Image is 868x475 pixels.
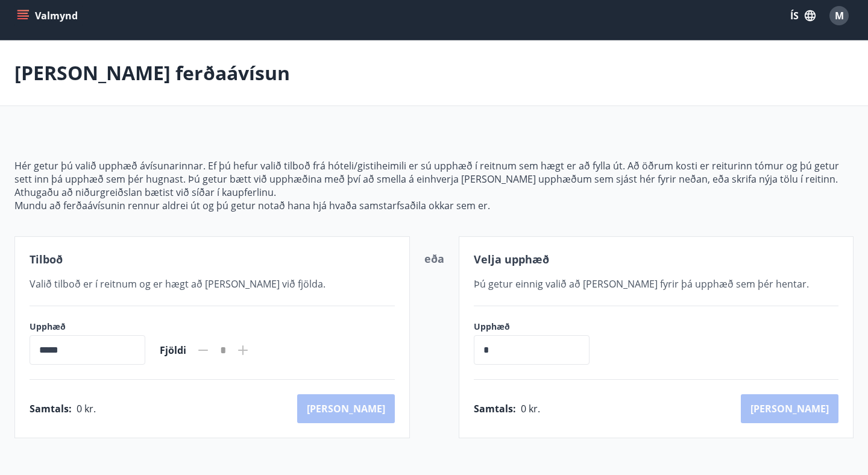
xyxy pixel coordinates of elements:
[30,277,325,291] span: Valið tilboð er í reitnum og er hægt að [PERSON_NAME] við fjölda.
[14,60,290,86] p: [PERSON_NAME] ferðaávísun
[30,402,72,415] span: Samtals :
[784,5,822,27] button: ÍS
[474,252,549,266] span: Velja upphæð
[14,199,854,212] p: Mundu að ferðaávísunin rennur aldrei út og þú getur notað hana hjá hvaða samstarfsaðila okkar sem...
[30,321,145,333] label: Upphæð
[835,9,844,22] span: M
[14,5,83,27] button: menu
[474,321,602,333] label: Upphæð
[77,402,96,415] span: 0 kr.
[474,277,809,291] span: Þú getur einnig valið að [PERSON_NAME] fyrir þá upphæð sem þér hentar.
[825,1,854,30] button: M
[14,159,854,186] p: Hér getur þú valið upphæð ávísunarinnar. Ef þú hefur valið tilboð frá hóteli/gistiheimili er sú u...
[474,402,516,415] span: Samtals :
[14,186,854,199] p: Athugaðu að niðurgreiðslan bætist við síðar í kaupferlinu.
[160,344,186,357] span: Fjöldi
[424,251,444,266] span: eða
[30,252,63,266] span: Tilboð
[521,402,540,415] span: 0 kr.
